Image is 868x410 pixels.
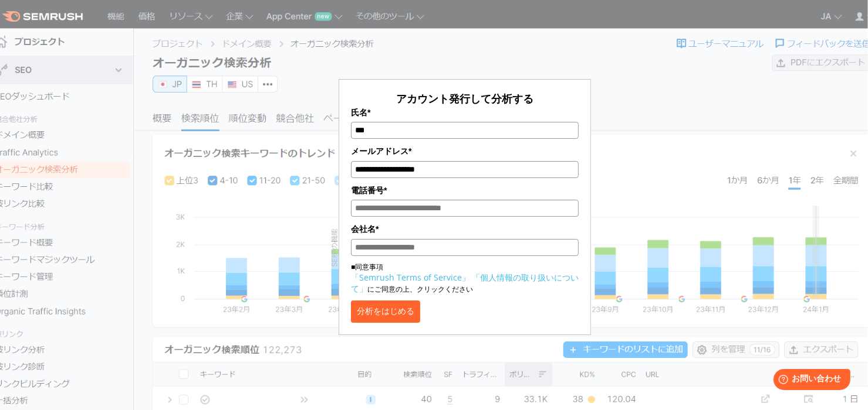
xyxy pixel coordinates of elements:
p: ■同意事項 にご同意の上、クリックください [351,262,579,295]
a: 「Semrush Terms of Service」 [351,272,470,283]
button: 分析をはじめる [351,300,420,323]
label: 電話番号* [351,184,579,197]
span: アカウント発行して分析する [396,91,533,105]
label: メールアドレス* [351,145,579,158]
iframe: Help widget launcher [764,364,855,397]
a: 「個人情報の取り扱いについて」 [351,272,579,294]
